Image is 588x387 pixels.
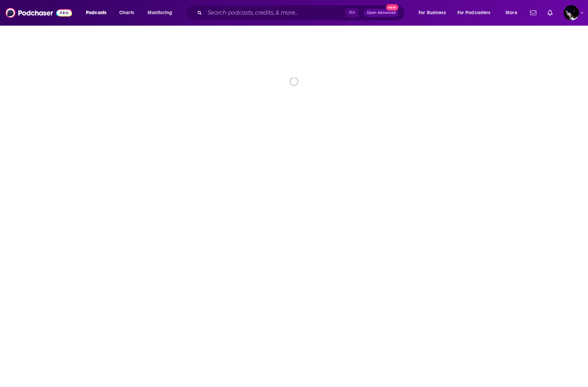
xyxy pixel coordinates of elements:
span: For Podcasters [457,8,491,18]
button: Show profile menu [564,5,579,20]
a: Show notifications dropdown [545,7,555,19]
span: Podcasts [86,8,106,18]
a: Show notifications dropdown [527,7,539,19]
button: open menu [453,7,501,18]
span: More [506,8,517,18]
span: For Business [419,8,446,18]
img: User Profile [564,5,579,20]
span: Monitoring [148,8,172,18]
input: Search podcasts, credits, & more... [205,7,345,18]
span: Open Advanced [367,11,396,15]
span: Logged in as zreese [564,5,579,20]
div: Search podcasts, credits, & more... [192,5,411,21]
button: Open AdvancedNew [364,9,399,17]
span: New [386,4,398,11]
span: Charts [119,8,134,18]
button: open menu [143,7,181,18]
a: Charts [115,7,138,18]
button: open menu [501,7,526,18]
button: open menu [81,7,115,18]
button: open menu [414,7,455,18]
span: ⌘ K [345,8,358,17]
img: Podchaser - Follow, Share and Rate Podcasts [6,6,72,19]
